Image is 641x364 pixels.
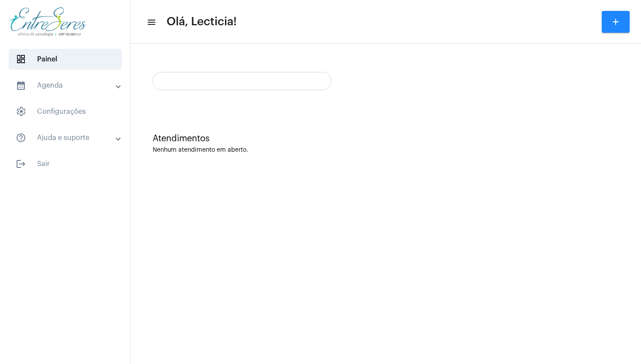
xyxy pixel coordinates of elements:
mat-icon: sidenav icon [16,80,26,91]
mat-panel-title: Ajuda e suporte [16,133,116,143]
span: sidenav icon [16,54,26,65]
mat-expansion-panel-header: sidenav iconAjuda e suporte [5,127,130,148]
div: Nenhum atendimento em aberto. [153,147,619,153]
mat-icon: sidenav icon [16,159,26,169]
mat-expansion-panel-header: sidenav iconAgenda [5,75,130,96]
span: sidenav icon [16,106,26,117]
span: Olá, Lecticia! [167,15,237,29]
span: Sair [9,153,122,174]
mat-icon: sidenav icon [16,133,26,143]
span: Configurações [9,101,122,122]
mat-panel-title: Agenda [16,80,116,91]
mat-icon: add [610,17,621,27]
div: Atendimentos [153,134,619,143]
img: aa27006a-a7e4-c883-abf8-315c10fe6841.png [7,4,89,39]
span: Painel [9,49,122,70]
mat-icon: sidenav icon [147,17,155,27]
